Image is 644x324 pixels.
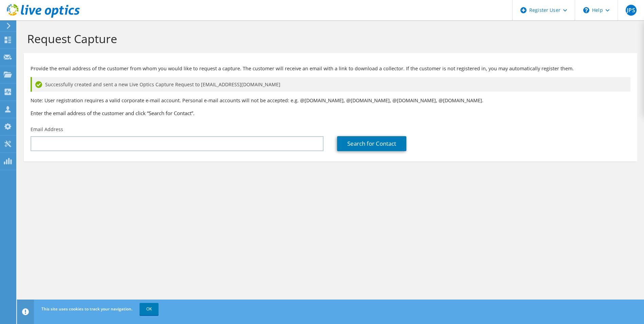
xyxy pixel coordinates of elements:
h3: Enter the email address of the customer and click “Search for Contact”. [31,109,630,117]
span: Successfully created and sent a new Live Optics Capture Request to [EMAIL_ADDRESS][DOMAIN_NAME] [45,81,280,88]
svg: \n [583,7,589,13]
p: Provide the email address of the customer from whom you would like to request a capture. The cust... [31,65,630,72]
a: OK [140,303,159,315]
p: Note: User registration requires a valid corporate e-mail account. Personal e-mail accounts will ... [31,97,630,104]
label: Email Address [31,126,63,133]
a: Search for Contact [337,136,406,151]
h1: Request Capture [27,32,630,46]
span: This site uses cookies to track your navigation. [41,306,132,312]
span: JPS [626,5,637,16]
